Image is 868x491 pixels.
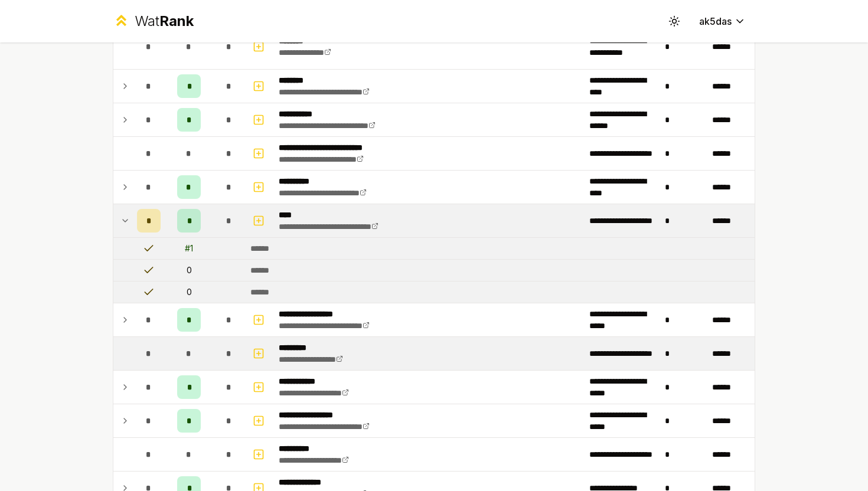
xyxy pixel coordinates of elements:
[165,281,213,303] td: 0
[135,12,194,31] div: Wat
[159,12,194,30] span: Rank
[690,11,755,32] button: ak5das
[185,243,193,254] div: # 1
[165,260,213,281] td: 0
[699,14,732,28] span: ak5das
[113,12,194,31] a: WatRank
